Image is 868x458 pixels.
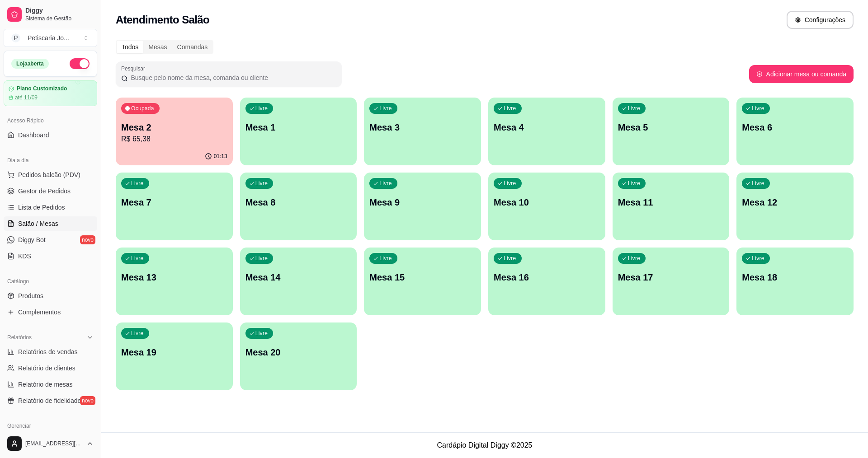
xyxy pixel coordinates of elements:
span: Relatório de clientes [18,364,75,373]
span: [EMAIL_ADDRESS][DOMAIN_NAME] [25,440,83,447]
a: KDS [4,249,97,263]
p: Livre [255,105,268,112]
button: LivreMesa 20 [240,322,357,390]
p: Livre [628,255,641,262]
span: Sistema de Gestão [25,15,94,22]
div: Dia a dia [4,153,97,168]
button: Select a team [4,29,97,47]
p: Mesa 13 [121,271,227,284]
p: Mesa 11 [618,196,724,209]
p: Livre [255,330,268,337]
button: LivreMesa 10 [488,173,605,240]
button: LivreMesa 5 [613,98,730,165]
p: Livre [628,180,641,187]
span: Gestor de Pedidos [18,187,71,196]
p: Mesa 2 [121,121,227,134]
p: Livre [752,105,764,112]
button: LivreMesa 13 [116,248,233,315]
span: Diggy Bot [18,235,46,244]
p: Mesa 10 [494,196,600,209]
button: LivreMesa 7 [116,173,233,240]
p: Livre [131,180,144,187]
a: Relatórios de vendas [4,345,97,359]
p: Mesa 19 [121,346,227,359]
p: Mesa 8 [245,196,352,209]
a: DiggySistema de Gestão [4,4,97,25]
div: Catálogo [4,274,97,289]
div: Petiscaria Jo ... [28,33,69,42]
label: Pesquisar [121,65,148,72]
footer: Cardápio Digital Diggy © 2025 [101,432,868,458]
p: Mesa 5 [618,121,724,134]
button: Adicionar mesa ou comanda [749,65,854,83]
p: Livre [255,180,268,187]
p: Mesa 16 [494,271,600,284]
a: Produtos [4,289,97,303]
a: Relatório de mesas [4,377,97,392]
p: Mesa 4 [494,121,600,134]
button: LivreMesa 16 [488,248,605,315]
div: Loja aberta [11,59,49,69]
button: LivreMesa 18 [736,248,854,315]
span: Complementos [18,308,61,317]
button: OcupadaMesa 2R$ 65,3801:13 [116,98,233,165]
a: Relatório de fidelidadenovo [4,393,97,408]
p: Livre [255,255,268,262]
span: Pedidos balcão (PDV) [18,170,80,179]
p: Mesa 14 [245,271,352,284]
span: Lista de Pedidos [18,203,65,212]
button: LivreMesa 14 [240,248,357,315]
p: Mesa 20 [245,346,352,359]
button: LivreMesa 3 [364,98,481,165]
span: Relatório de mesas [18,380,73,389]
a: Relatório de clientes [4,361,97,375]
span: Diggy [25,7,94,15]
a: Plano Customizadoaté 11/09 [4,80,97,106]
p: Livre [628,105,641,112]
a: Salão / Mesas [4,216,97,231]
button: Pedidos balcão (PDV) [4,168,97,182]
a: Lista de Pedidos [4,200,97,215]
p: Livre [504,180,516,187]
button: LivreMesa 6 [736,98,854,165]
button: LivreMesa 19 [116,322,233,390]
button: LivreMesa 8 [240,173,357,240]
span: Relatório de fidelidade [18,396,81,405]
button: LivreMesa 12 [736,173,854,240]
button: LivreMesa 11 [613,173,730,240]
article: até 11/09 [15,94,38,101]
span: Relatórios de vendas [18,347,78,356]
p: Mesa 15 [369,271,476,284]
p: Mesa 6 [742,121,848,134]
div: Gerenciar [4,419,97,433]
p: Livre [131,330,144,337]
p: Ocupada [131,105,154,112]
span: Salão / Mesas [18,219,58,228]
span: Dashboard [18,131,49,140]
div: Mesas [143,41,172,53]
p: Livre [379,255,392,262]
p: Livre [752,180,764,187]
p: Livre [504,105,516,112]
button: Configurações [787,11,854,29]
p: 01:13 [214,153,227,160]
span: Relatórios [7,334,32,341]
span: P [11,33,20,42]
button: [EMAIL_ADDRESS][DOMAIN_NAME] [4,433,97,454]
p: Mesa 18 [742,271,848,284]
p: Livre [752,255,764,262]
p: Mesa 7 [121,196,227,209]
p: Livre [131,255,144,262]
button: LivreMesa 1 [240,98,357,165]
div: Todos [117,41,143,53]
input: Pesquisar [128,73,336,82]
p: R$ 65,38 [121,134,227,145]
p: Mesa 9 [369,196,476,209]
button: LivreMesa 9 [364,173,481,240]
h2: Atendimento Salão [116,13,209,27]
p: Livre [379,180,392,187]
div: Acesso Rápido [4,113,97,128]
button: LivreMesa 15 [364,248,481,315]
p: Mesa 17 [618,271,724,284]
button: LivreMesa 4 [488,98,605,165]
